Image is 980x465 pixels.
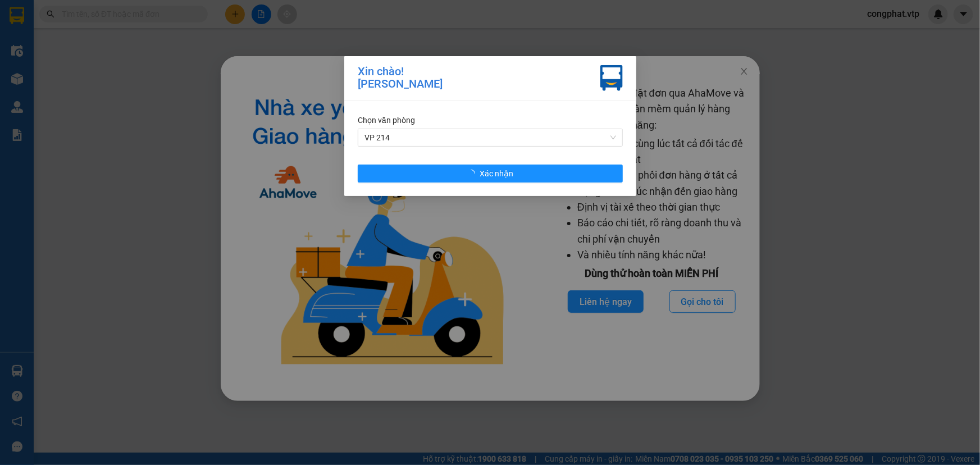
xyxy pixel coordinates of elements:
img: vxr-icon [600,65,623,91]
div: Chọn văn phòng [358,114,623,126]
span: Xác nhận [480,167,513,180]
button: Xác nhận [358,165,623,183]
span: loading [467,170,480,177]
div: Xin chào! [PERSON_NAME] [358,65,443,91]
span: VP 214 [364,129,616,146]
